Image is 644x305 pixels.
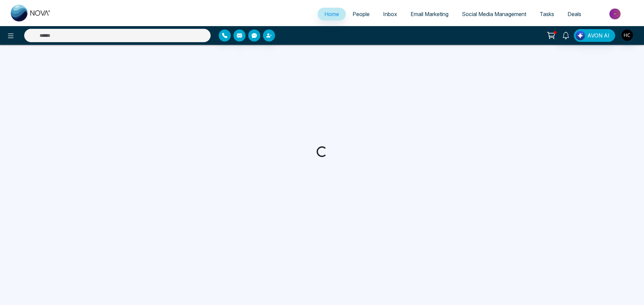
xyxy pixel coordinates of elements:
span: AVON AI [587,31,609,40]
a: Deals [561,8,588,20]
img: Lead Flow [576,31,585,40]
span: Home [324,11,339,17]
span: Inbox [383,11,397,17]
a: Email Marketing [404,8,455,20]
span: Email Marketing [411,11,448,17]
a: Inbox [376,8,404,20]
a: People [346,8,376,20]
img: Nova CRM Logo [11,5,51,21]
a: Social Media Management [455,8,533,20]
img: User Avatar [622,29,633,41]
span: Tasks [540,11,554,17]
span: Deals [568,11,581,17]
span: Social Media Management [462,11,526,17]
a: Tasks [533,8,561,20]
button: AVON AI [574,29,615,42]
img: Market-place.gif [591,6,640,21]
span: People [353,11,370,17]
a: Home [318,8,346,20]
